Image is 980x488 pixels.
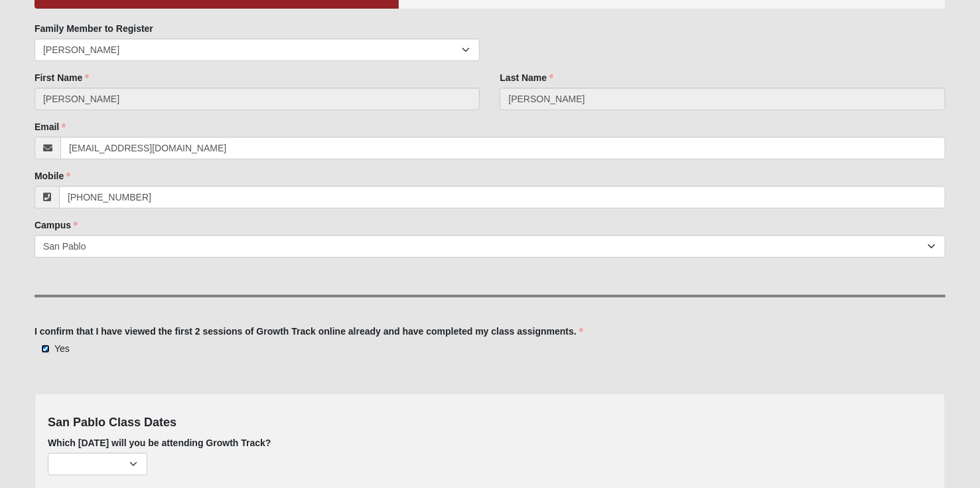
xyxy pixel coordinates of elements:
[41,345,50,353] input: Yes
[35,218,78,232] label: Campus
[54,343,70,354] span: Yes
[500,71,553,84] label: Last Name
[48,416,932,430] h4: San Pablo Class Dates
[35,120,66,133] label: Email
[35,71,89,84] label: First Name
[35,325,583,338] label: I confirm that I have viewed the first 2 sessions of Growth Track online already and have complet...
[35,22,153,35] label: Family Member to Register
[48,436,271,449] label: Which [DATE] will you be attending Growth Track?
[35,169,70,183] label: Mobile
